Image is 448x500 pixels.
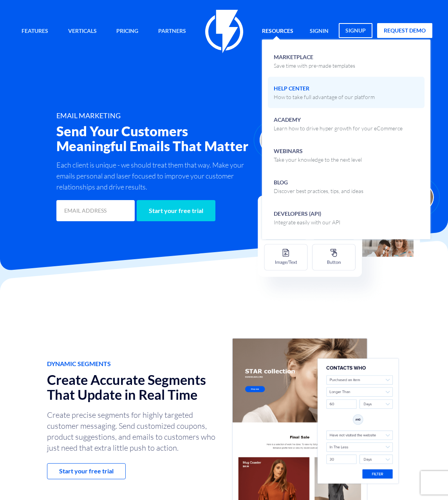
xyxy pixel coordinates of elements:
[110,23,144,40] a: Pricing
[268,139,425,171] a: WebinarsTake your knowledge to the next level
[152,23,192,40] a: Partners
[274,218,340,226] p: Integrate easily with our API
[274,114,403,132] span: Academy
[274,145,362,164] span: Webinars
[268,202,425,233] a: Developers (API)Integrate easily with our API
[47,372,218,402] h2: Create Accurate Segments That Update in Real Time
[47,463,126,479] a: Start your free trial
[268,77,425,108] a: Help CenterHow to take full advantage of our platform
[268,45,425,77] a: MarketplaceSave time with pre-made templates
[137,200,215,221] input: Start your free trial
[274,51,355,70] span: Marketplace
[274,208,340,226] span: Developers (API)
[47,410,218,453] p: Create precise segments for highly targeted customer messaging. Send customized coupons, product ...
[56,200,135,221] input: EMAIL ADDRESS
[304,23,334,40] a: signin
[56,124,253,153] h2: Send Your Customers Meaningful Emails That Matter
[256,23,299,40] a: Resources
[268,171,425,202] a: BlogDiscover best practices, tips, and ideas
[274,187,363,195] p: Discover best practices, tips, and ideas
[56,159,253,192] p: Each client is unique - we should treat them that way. Make your emails personal and laser focuse...
[47,359,218,368] span: Dynamic Segments
[268,108,425,139] a: AcademyLearn how to drive hyper growth for your eCommerce
[274,83,375,101] span: Help Center
[274,125,403,132] p: Learn how to drive hyper growth for your eCommerce
[16,23,54,40] a: Features
[56,112,253,120] h1: Email Marketing
[274,62,355,70] p: Save time with pre-made templates
[274,156,362,164] p: Take your knowledge to the next level
[274,177,363,195] span: Blog
[274,93,375,101] p: How to take full advantage of our platform
[339,23,372,38] a: signup
[377,23,432,38] a: request demo
[62,23,103,40] a: Verticals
